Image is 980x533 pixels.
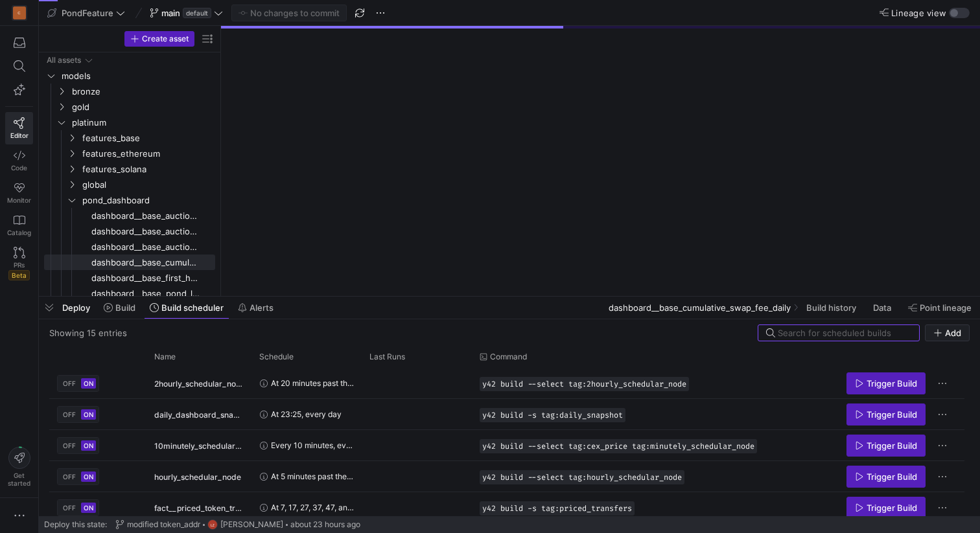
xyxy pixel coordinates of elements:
[44,239,215,255] a: dashboard__base_auction_wallets_per_token​​​​​​​​​​
[44,223,215,239] a: dashboard__base_auction_wallets_per_market​​​​​​​​​​
[44,255,215,270] div: Press SPACE to select this row.
[11,164,27,172] span: Code
[846,466,926,488] button: Trigger Build
[271,430,354,460] span: Every 10 minutes, every hour, every day
[44,5,128,21] button: PondFeature
[84,442,93,449] span: ON
[250,302,274,313] span: Alerts
[49,368,964,399] div: Press SPACE to select this row.
[867,297,900,319] button: Data
[290,520,360,529] span: about 23 hours ago
[846,403,926,425] button: Trigger Build
[8,270,30,280] span: Beta
[846,372,926,394] button: Trigger Build
[82,146,213,161] span: features_ethereum
[154,400,244,430] span: daily_dashboard_snapshot
[183,8,211,18] span: default
[62,8,113,18] span: PondFeature
[112,516,364,533] button: modified token_addrLZ[PERSON_NAME]about 23 hours ago
[44,177,215,192] div: Press SPACE to select this row.
[44,192,215,208] div: Press SPACE to select this row.
[91,271,200,286] span: dashboard__base_first_hour_transactions​​​​​​​​​​
[44,115,215,130] div: Press SPACE to select this row.
[44,161,215,177] div: Press SPACE to select this row.
[13,6,26,19] div: C
[482,380,686,389] span: y42 build --select tag:2hourly_schedular_node
[232,297,279,319] button: Alerts
[806,302,856,313] span: Build history
[482,411,623,420] span: y42 build -s tag:daily_snapshot
[271,461,354,492] span: At 5 minutes past the hour, every hour, every day
[44,68,215,84] div: Press SPACE to select this row.
[5,144,33,177] a: Code
[142,34,189,43] span: Create asset
[891,8,946,18] span: Lineage view
[846,435,926,457] button: Trigger Build
[91,286,200,301] span: dashboard__base_pond_launchpad_projects_flippers​​​​​​​​​​
[62,69,213,84] span: models
[482,504,632,513] span: y42 build -s tag:priced_transfers
[124,31,194,47] button: Create asset
[82,131,213,146] span: features_base
[72,84,213,99] span: bronze
[220,520,283,529] span: [PERSON_NAME]
[873,302,891,313] span: Data
[44,286,215,301] a: dashboard__base_pond_launchpad_projects_flippers​​​​​​​​​​
[7,196,31,204] span: Monitor
[482,442,754,451] span: y42 build --select tag:cex_price tag:minutely_schedular_node
[161,8,180,18] span: main
[369,352,405,361] span: Last Runs
[63,504,76,512] span: OFF
[482,473,682,482] span: y42 build --select tag:hourly_schedular_node
[609,302,791,313] span: dashboard__base_cumulative_swap_fee_daily
[271,399,342,429] span: At 23:25, every day
[867,378,917,389] span: Trigger Build
[82,177,213,192] span: global
[5,2,33,24] a: C
[127,520,200,529] span: modified token_addr
[154,431,244,461] span: 10minutely_schedular_node
[867,440,917,451] span: Trigger Build
[146,5,226,21] button: maindefault
[63,380,76,387] span: OFF
[44,286,215,301] div: Press SPACE to select this row.
[5,442,33,492] button: Getstarted
[82,193,213,208] span: pond_dashboard
[49,492,964,523] div: Press SPACE to select this row.
[63,442,76,449] span: OFF
[44,146,215,161] div: Press SPACE to select this row.
[44,223,215,239] div: Press SPACE to select this row.
[10,131,29,139] span: Editor
[154,462,241,492] span: hourly_schedular_node
[154,493,244,523] span: fact__priced_token_transfers
[49,461,964,492] div: Press SPACE to select this row.
[44,208,215,223] a: dashboard__base_auction_wallets_first_hour​​​​​​​​​​
[490,352,527,361] span: Command
[84,504,93,512] span: ON
[44,52,215,68] div: Press SPACE to select this row.
[63,411,76,418] span: OFF
[115,302,135,313] span: Build
[62,302,90,313] span: Deploy
[44,208,215,223] div: Press SPACE to select this row.
[49,399,964,430] div: Press SPACE to select this row.
[91,209,200,223] span: dashboard__base_auction_wallets_first_hour​​​​​​​​​​
[84,380,93,387] span: ON
[63,473,76,481] span: OFF
[91,240,200,255] span: dashboard__base_auction_wallets_per_token​​​​​​​​​​
[47,56,81,65] div: All assets
[49,430,964,461] div: Press SPACE to select this row.
[82,162,213,177] span: features_solana
[846,497,926,519] button: Trigger Build
[867,471,917,482] span: Trigger Build
[44,520,107,529] span: Deploy this state:
[91,224,200,239] span: dashboard__base_auction_wallets_per_market​​​​​​​​​​
[271,368,354,398] span: At 20 minutes past the hour, every 2 hours, every day
[44,270,215,286] a: dashboard__base_first_hour_transactions​​​​​​​​​​
[44,239,215,255] div: Press SPACE to select this row.
[44,255,215,270] a: dashboard__base_cumulative_swap_fee_daily​​​​​​​​​​
[778,328,911,338] input: Search for scheduled builds
[867,409,917,420] span: Trigger Build
[800,297,865,319] button: Build history
[72,115,213,130] span: platinum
